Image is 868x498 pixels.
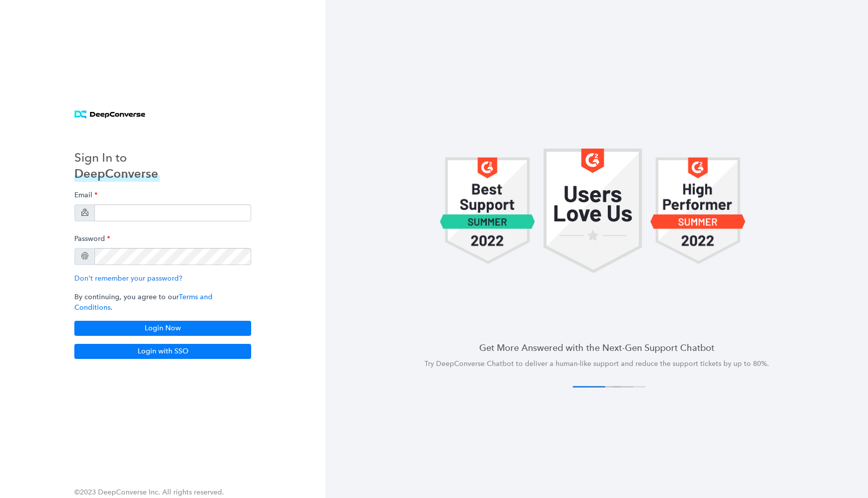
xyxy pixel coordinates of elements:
a: Terms and Conditions [74,293,212,312]
img: horizontal logo [74,110,145,119]
h3: DeepConverse [74,166,160,182]
button: 4 [613,386,645,388]
button: 1 [573,386,605,388]
span: ©2023 DeepConverse Inc. All rights reserved. [74,488,224,496]
h3: Sign In to [74,150,160,166]
img: carousel 1 [440,149,535,273]
button: 2 [589,386,621,388]
button: 3 [601,386,633,388]
h4: Get More Answered with the Next-Gen Support Chatbot [350,341,844,354]
label: Password [74,229,110,248]
img: carousel 1 [544,149,642,273]
p: By continuing, you agree to our . [74,292,251,313]
a: Don't remember your password? [74,274,182,283]
span: Try DeepConverse Chatbot to deliver a human-like support and reduce the support tickets by up to ... [424,359,769,368]
button: Login Now [74,321,251,336]
label: Email [74,186,97,204]
button: Login with SSO [74,344,251,359]
img: carousel 1 [650,149,746,273]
